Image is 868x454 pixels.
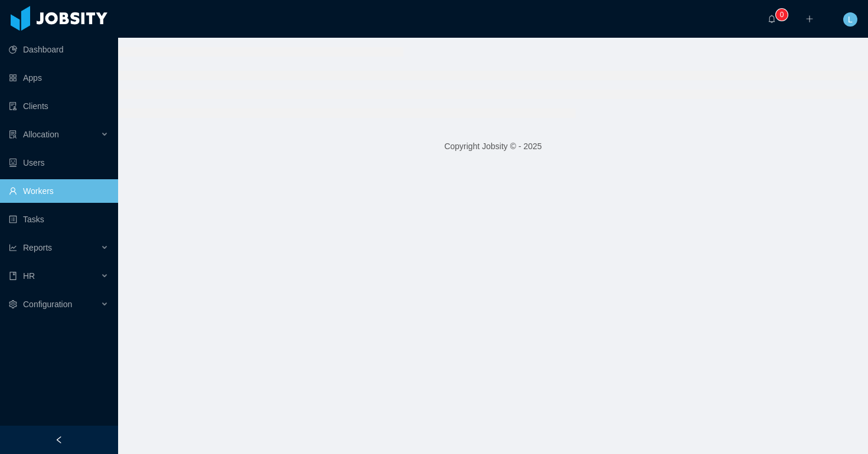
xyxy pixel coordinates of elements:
i: icon: solution [9,130,17,139]
a: icon: robotUsers [9,151,109,175]
span: Configuration [23,300,72,309]
i: icon: book [9,272,17,280]
i: icon: plus [805,15,814,23]
span: Allocation [23,130,59,139]
footer: Copyright Jobsity © - 2025 [118,126,868,167]
a: icon: userWorkers [9,179,109,203]
a: icon: profileTasks [9,208,109,231]
span: Reports [23,243,52,252]
a: icon: appstoreApps [9,66,109,90]
a: icon: pie-chartDashboard [9,38,109,61]
i: icon: setting [9,300,17,308]
i: icon: line-chart [9,244,17,252]
span: L [848,12,853,27]
span: HR [23,271,35,281]
i: icon: bell [768,15,776,23]
sup: 0 [776,9,788,21]
a: icon: auditClients [9,94,109,118]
